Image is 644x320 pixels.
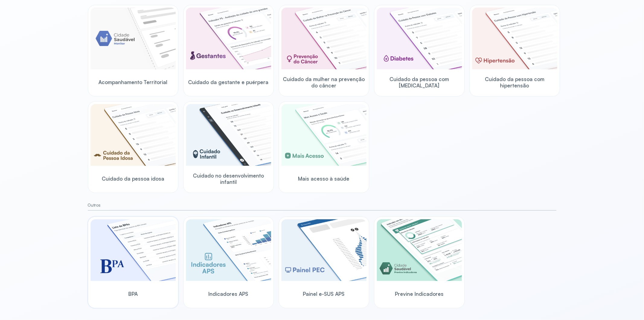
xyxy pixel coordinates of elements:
[186,104,271,166] img: child-development.png
[102,175,164,182] span: Cuidado da pessoa idosa
[281,8,367,69] img: woman-cancer-prevention-care.png
[128,291,138,297] span: BPA
[91,219,176,281] img: bpa.png
[281,76,367,89] span: Cuidado da mulher na prevenção do câncer
[186,172,271,185] span: Cuidado no desenvolvimento infantil
[209,291,248,297] span: Indicadores APS
[188,79,269,85] span: Cuidado da gestante e puérpera
[281,104,367,166] img: healthcare-greater-access.png
[186,8,271,69] img: pregnants.png
[395,291,444,297] span: Previne Indicadores
[377,219,462,281] img: previne-brasil.png
[377,76,462,89] span: Cuidado da pessoa com [MEDICAL_DATA]
[99,79,168,85] span: Acompanhamento Territorial
[472,8,557,69] img: hypertension.png
[91,104,176,166] img: elderly.png
[472,76,557,89] span: Cuidado da pessoa com hipertensão
[303,291,345,297] span: Painel e-SUS APS
[281,219,367,281] img: pec-panel.png
[88,203,556,208] small: Outros
[91,8,176,69] img: placeholder-module-ilustration.png
[186,219,271,281] img: aps-indicators.png
[377,8,462,69] img: diabetics.png
[298,175,350,182] span: Mais acesso à saúde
